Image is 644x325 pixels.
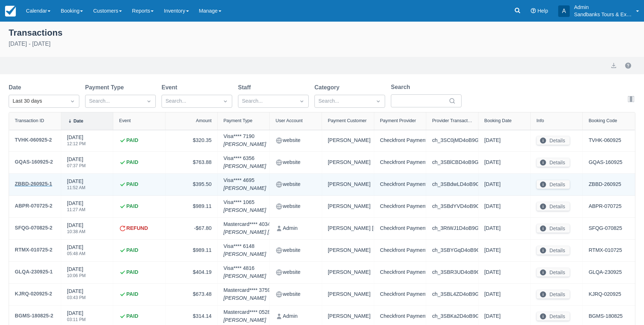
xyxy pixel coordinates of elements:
label: Category [314,83,342,92]
a: BGMS-180825 [588,312,622,320]
a: ZBBD-260925-1 [15,179,52,190]
span: Dropdown icon [145,98,153,105]
div: Transaction ID [15,118,44,123]
div: 03:11 PM [67,317,86,322]
div: 10:06 PM [67,273,86,278]
div: TVHK-060925-2 [15,135,52,144]
strong: PAID [126,246,138,254]
label: Event [162,83,180,92]
a: TVHK-060925 [588,137,621,144]
div: Provider Transaction [432,118,472,123]
div: Admin [275,311,316,321]
label: Search [391,83,413,92]
div: Payment Provider [380,118,416,123]
div: ch_3RtWJ1D4oB9Gbrmp0yHuBnGf_r2 [432,223,472,233]
strong: PAID [126,137,138,144]
a: BGMS-180825-2 [15,311,53,321]
div: Checkfront Payments [380,179,420,190]
div: website [275,157,316,168]
em: [PERSON_NAME] [224,206,266,214]
a: GLQA-230925-1 [15,267,53,277]
button: Details [537,268,570,277]
div: 11:27 AM [67,208,85,212]
button: Details [537,224,570,233]
div: Booking Date [484,118,512,123]
span: Dropdown icon [375,98,382,105]
div: Event [119,118,131,123]
div: Checkfront Payments [380,289,420,299]
div: $395.50 [171,179,212,190]
div: 10:38 AM [67,230,85,234]
div: [DATE] [67,266,86,282]
div: [DATE] [67,244,85,260]
p: Admin [574,4,632,11]
a: RTMX-010725 [588,246,622,254]
strong: PAID [126,290,138,298]
div: [DATE] - [DATE] [9,40,635,48]
div: [DATE] [484,157,525,168]
div: 05:48 AM [67,251,85,256]
div: website [275,135,316,146]
div: [PERSON_NAME] [328,245,368,255]
div: A [558,5,570,17]
div: [PERSON_NAME] [328,135,368,146]
div: KJRQ-020925-2 [15,289,52,298]
div: 03:43 PM [67,295,86,300]
div: Checkfront Payments [380,267,420,277]
a: RTMX-010725-2 [15,245,52,255]
strong: PAID [126,312,138,320]
em: [PERSON_NAME] [224,316,270,324]
div: Checkfront Payments [380,311,420,321]
div: Mastercard **** 0528 [224,308,270,324]
div: [DATE] [67,134,86,150]
em: [PERSON_NAME] [224,184,266,192]
em: [PERSON_NAME] [224,272,266,280]
img: checkfront-main-nav-mini-logo.png [5,6,16,17]
div: [DATE] [67,222,85,238]
div: [DATE] [484,267,525,277]
div: [DATE] [67,288,86,304]
div: Amount [196,118,211,123]
a: KJRQ-020925 [588,290,621,298]
div: $763.88 [171,157,212,168]
i: Help [531,8,536,13]
div: [DATE] [484,289,525,299]
span: Help [537,8,548,14]
div: 11:52 AM [67,186,85,190]
div: ZBBD-260925-1 [15,179,52,188]
a: ABPR-070725 [588,202,621,210]
label: Date [9,83,24,92]
div: [PERSON_NAME] [328,157,368,168]
label: Payment Type [85,83,127,92]
strong: PAID [126,202,138,210]
button: Details [537,246,570,255]
strong: PAID [126,181,138,188]
div: Date [74,119,83,124]
div: website [275,289,316,299]
strong: PAID [126,159,138,166]
div: ch_3SC0jMD4oB9Gbrmp1aVAgiPC [432,135,472,146]
em: [PERSON_NAME] [224,294,270,302]
a: SFQG-070825-2 [15,223,52,233]
div: $989.11 [171,201,212,212]
span: Dropdown icon [222,98,229,105]
div: [DATE] [484,179,525,190]
div: Info [537,118,544,123]
div: [PERSON_NAME] [328,311,368,321]
div: website [275,201,316,212]
div: $314.14 [171,311,212,321]
div: Booking Code [588,118,617,123]
div: [PERSON_NAME] [328,289,368,299]
div: Checkfront Payments [380,201,420,212]
em: [PERSON_NAME] [224,162,266,170]
div: Checkfront Payments [380,157,420,168]
button: Details [537,180,570,189]
div: ch_3SBR3UD4oB9Gbrmp08fkzZuZ [432,267,472,277]
label: Staff [238,83,254,92]
strong: PAID [126,268,138,276]
div: $320.35 [171,135,212,146]
div: Payment Type [224,118,252,123]
div: Checkfront Payments [380,135,420,146]
p: Sandbanks Tours & Experiences [574,11,632,18]
div: Checkfront Payments [380,245,420,255]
